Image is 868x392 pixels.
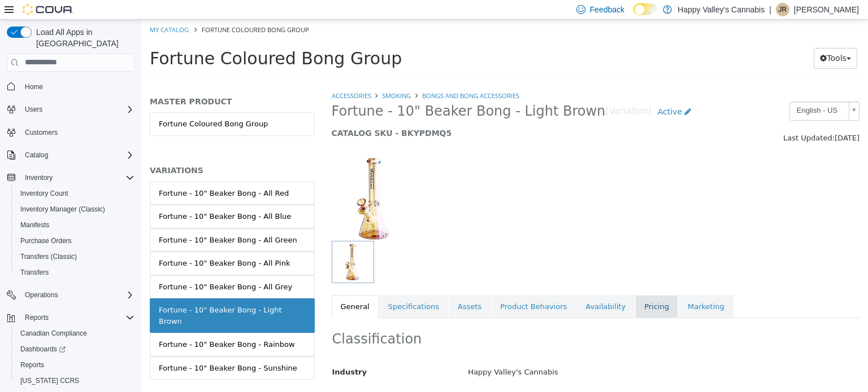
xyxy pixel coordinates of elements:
[20,360,44,369] span: Reports
[2,102,139,117] button: Users
[776,3,789,16] div: Jamie Rogerville
[190,136,275,221] img: 150
[16,218,134,232] span: Manifests
[20,329,87,338] span: Canadian Compliance
[20,221,49,230] span: Manifests
[16,234,134,248] span: Purchase Orders
[633,3,657,15] input: Dark Mode
[350,275,435,299] a: Product Behaviors
[11,217,139,233] button: Manifests
[60,6,168,14] span: Fortune Coloured Bong Group
[18,215,156,226] div: Fortune - 10" Beaker Bong - All Green
[20,311,53,324] button: Reports
[2,287,139,303] button: Operations
[517,87,541,96] span: Active
[25,313,49,322] span: Reports
[241,72,270,80] a: Smoking
[693,114,718,122] span: [DATE]
[20,148,134,162] span: Catalog
[20,189,68,198] span: Inventory Count
[648,82,718,101] a: English - US
[8,77,173,87] h5: MASTER PRODUCT
[16,342,70,356] a: Dashboards
[8,29,261,49] span: Fortune Coloured Bong Group
[672,28,716,49] button: Tools
[16,234,76,248] a: Purchase Orders
[190,108,582,118] h5: CATALOG SKU - BKYPDMQ5
[20,171,57,184] button: Inventory
[649,82,703,100] span: English - US
[20,80,47,94] a: Home
[20,376,79,385] span: [US_STATE] CCRS
[794,3,859,16] p: [PERSON_NAME]
[16,250,81,263] a: Transfers (Classic)
[281,72,378,80] a: Bongs and Bong Accessories
[678,3,765,16] p: Happy Valley's Cannabis
[8,93,173,116] a: Fortune Coloured Bong Group
[20,252,77,261] span: Transfers (Classic)
[8,6,47,14] a: My Catalog
[191,311,718,328] h2: Classification
[11,325,139,341] button: Canadian Compliance
[16,342,134,356] span: Dashboards
[16,202,110,216] a: Inventory Manager (Classic)
[11,341,139,357] a: Dashboards
[16,327,92,340] a: Canadian Compliance
[11,373,139,389] button: [US_STATE] CCRS
[20,171,134,184] span: Inventory
[8,146,173,156] h5: VARIATIONS
[11,233,139,249] button: Purchase Orders
[18,191,150,202] div: Fortune - 10" Beaker Bong - All Blue
[20,205,105,214] span: Inventory Manager (Classic)
[537,275,592,299] a: Marketing
[18,238,149,249] div: Fortune - 10" Beaker Bong - All Pink
[25,151,48,160] span: Catalog
[307,275,349,299] a: Assets
[2,170,139,186] button: Inventory
[238,275,307,299] a: Specifications
[494,275,537,299] a: Pricing
[25,173,53,182] span: Inventory
[20,288,134,302] span: Operations
[16,218,54,232] a: Manifests
[20,80,134,94] span: Home
[16,202,134,216] span: Inventory Manager (Classic)
[20,103,134,116] span: Users
[16,266,134,279] span: Transfers
[20,103,47,116] button: Users
[25,128,58,137] span: Customers
[16,187,73,200] a: Inventory Count
[2,124,139,140] button: Customers
[464,87,510,96] small: [Variation]
[18,168,147,179] div: Fortune - 10" Beaker Bong - All Red
[25,290,58,299] span: Operations
[32,27,134,49] span: Load All Apps in [GEOGRAPHIC_DATA]
[18,285,164,307] div: Fortune - 10" Beaker Bong - Light Brown
[20,125,134,139] span: Customers
[20,288,63,302] button: Operations
[779,3,787,16] span: JR
[16,358,49,372] a: Reports
[2,310,139,325] button: Reports
[11,186,139,201] button: Inventory Count
[769,3,771,16] p: |
[16,358,134,372] span: Reports
[20,236,72,245] span: Purchase Orders
[16,374,134,387] span: Washington CCRS
[18,319,154,331] div: Fortune - 10" Beaker Bong - Rainbow
[2,147,139,163] button: Catalog
[20,311,134,324] span: Reports
[20,148,53,162] button: Catalog
[25,82,43,91] span: Home
[18,262,151,273] div: Fortune - 10" Beaker Bong - All Grey
[191,348,226,356] span: Industry
[642,114,693,122] span: Last Updated:
[16,266,53,279] a: Transfers
[23,4,73,15] img: Cova
[20,126,62,139] a: Customers
[11,249,139,265] button: Transfers (Classic)
[318,343,726,363] div: Happy Valley's Cannabis
[16,374,84,387] a: [US_STATE] CCRS
[16,187,134,200] span: Inventory Count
